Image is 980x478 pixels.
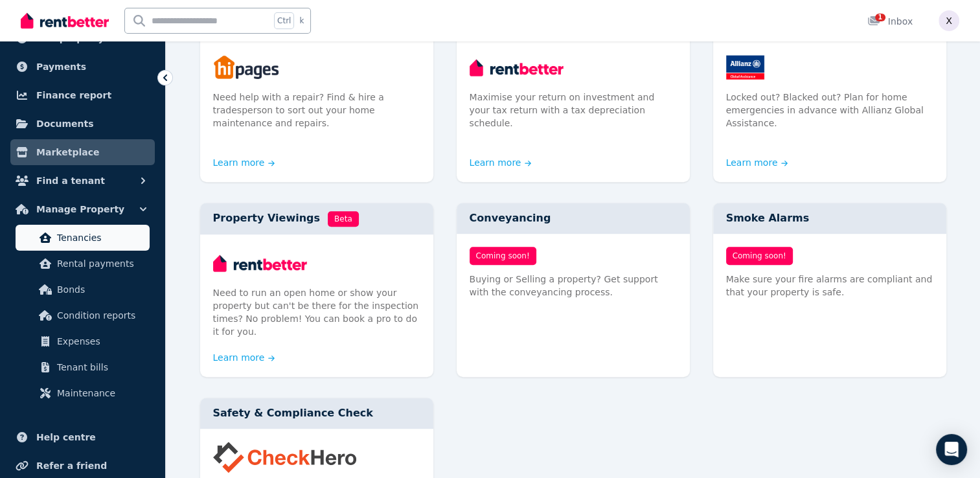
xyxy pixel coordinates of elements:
[10,168,155,194] button: Find a tenant
[200,203,433,234] div: Property Viewings
[10,111,155,137] a: Documents
[36,116,94,131] span: Documents
[16,277,150,302] a: Bonds
[213,156,275,169] a: Learn more
[57,334,144,349] span: Expenses
[36,144,99,160] span: Marketplace
[470,91,677,130] p: Maximise your return on investment and your tax return with a tax depreciation schedule.
[57,256,144,271] span: Rental payments
[16,225,150,251] a: Tenancies
[57,308,144,323] span: Condition reports
[936,434,967,465] div: Open Intercom Messenger
[36,173,105,188] span: Find a tenant
[328,211,359,227] span: Beta
[470,156,532,169] a: Learn more
[16,251,150,277] a: Rental payments
[36,429,96,445] span: Help centre
[470,273,677,299] p: Buying or Selling a property? Get support with the conveyancing process.
[16,380,150,406] a: Maintenance
[10,82,155,108] a: Finance report
[867,15,913,28] div: Inbox
[16,354,150,380] a: Tenant bills
[213,247,420,279] img: Property Viewings
[10,196,155,222] button: Manage Property
[726,156,788,169] a: Learn more
[274,12,294,29] span: Ctrl
[457,203,690,234] div: Conveyancing
[713,203,946,234] div: Smoke Alarms
[57,230,144,245] span: Tenancies
[36,87,111,103] span: Finance report
[726,91,933,130] p: Locked out? Blacked out? Plan for home emergencies in advance with Allianz Global Assistance.
[470,247,536,265] span: Coming soon!
[16,302,150,328] a: Condition reports
[470,52,677,83] img: Tax Depreciation Schedule
[36,59,86,74] span: Payments
[213,91,420,130] p: Need help with a repair? Find & hire a tradesperson to sort out your home maintenance and repairs.
[875,14,885,21] span: 1
[213,286,420,338] p: Need to run an open home or show your property but can't be there for the inspection times? No pr...
[36,458,107,473] span: Refer a friend
[10,424,155,450] a: Help centre
[213,52,420,83] img: Trades & Maintenance
[213,351,275,364] a: Learn more
[10,139,155,165] a: Marketplace
[36,201,124,217] span: Manage Property
[57,385,144,401] span: Maintenance
[939,10,959,31] img: xutracey@hotmail.com
[200,398,433,429] div: Safety & Compliance Check
[213,442,420,473] img: Safety & Compliance Check
[726,247,793,265] span: Coming soon!
[21,11,109,30] img: RentBetter
[57,359,144,375] span: Tenant bills
[299,16,304,26] span: k
[726,273,933,299] p: Make sure your fire alarms are compliant and that your property is safe.
[57,282,144,297] span: Bonds
[726,52,933,83] img: Emergency Home Assistance
[10,54,155,80] a: Payments
[16,328,150,354] a: Expenses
